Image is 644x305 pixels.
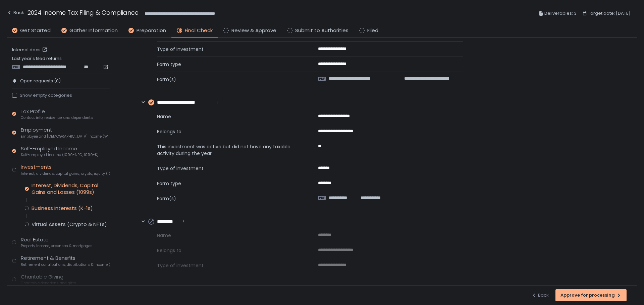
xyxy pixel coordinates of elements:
[12,56,110,70] div: Last year's filed returns
[157,76,302,83] span: Form(s)
[157,195,302,202] span: Form(s)
[185,27,213,34] span: Final Check
[21,115,93,120] span: Contact info, residence, and dependents
[157,247,302,254] span: Belongs to
[21,243,93,248] span: Property income, expenses & mortgages
[157,113,302,120] span: Name
[531,292,549,298] div: Back
[21,126,110,139] div: Employment
[157,46,302,53] span: Type of investment
[21,108,93,121] div: Tax Profile
[157,262,302,269] span: Type of investment
[21,281,76,286] span: Charitable donations and gifts
[32,221,107,228] div: Virtual Assets (Crypto & NFTs)
[157,165,302,172] span: Type of investment
[157,61,302,68] span: Form type
[32,205,93,212] div: Business Interests (K-1s)
[157,143,302,157] span: This investment was active but did not have any taxable activity during the year
[231,27,276,34] span: Review & Approve
[21,152,99,157] span: Self-employed income (1099-NEC, 1099-K)
[21,236,93,249] div: Real Estate
[367,27,378,34] span: Filed
[7,9,24,17] div: Back
[28,8,139,17] h1: 2024 Income Tax Filing & Compliance
[157,180,302,187] span: Form type
[295,27,348,34] span: Submit to Authorities
[21,273,76,286] div: Charitable Giving
[21,262,110,267] span: Retirement contributions, distributions & income (1099-R, 5498)
[69,27,118,34] span: Gather Information
[157,128,302,135] span: Belongs to
[21,163,110,176] div: Investments
[588,9,631,17] span: Target date: [DATE]
[12,47,49,53] a: Internal docs
[21,145,99,158] div: Self-Employed Income
[7,8,24,19] button: Back
[137,27,166,34] span: Preparation
[20,78,61,84] span: Open requests (0)
[531,289,549,301] button: Back
[21,134,110,139] span: Employee and [DEMOGRAPHIC_DATA] income (W-2s)
[20,27,51,34] span: Get Started
[544,9,577,17] span: Deliverables: 3
[32,182,110,196] div: Interest, Dividends, Capital Gains and Losses (1099s)
[21,171,110,176] span: Interest, dividends, capital gains, crypto, equity (1099s, K-1s)
[21,254,110,267] div: Retirement & Benefits
[560,292,622,298] div: Approve for processing
[555,289,627,301] button: Approve for processing
[157,232,302,239] span: Name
